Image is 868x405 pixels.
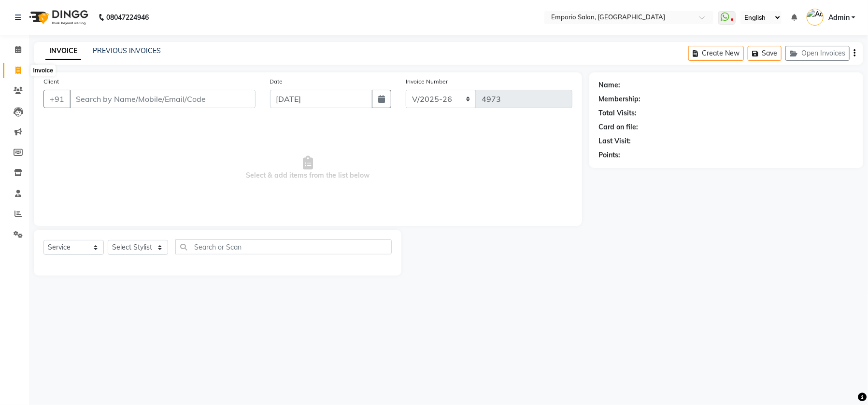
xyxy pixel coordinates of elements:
input: Search by Name/Mobile/Email/Code [70,90,256,108]
label: Invoice Number [406,77,448,86]
div: Membership: [599,94,641,104]
button: Save [748,46,782,61]
label: Date [270,77,283,86]
button: +91 [43,90,71,108]
a: PREVIOUS INVOICES [93,46,161,55]
input: Search or Scan [175,239,392,254]
div: Total Visits: [599,108,637,118]
span: Admin [828,13,850,23]
img: logo [25,4,91,31]
img: Admin [807,9,824,26]
span: Select & add items from the list below [43,120,572,216]
div: Card on file: [599,122,639,132]
label: Client [43,77,59,86]
div: Invoice [31,65,56,77]
b: 08047224946 [106,4,149,31]
a: INVOICE [45,42,81,60]
button: Open Invoices [785,46,850,61]
div: Name: [599,80,621,90]
button: Create New [688,46,744,61]
div: Last Visit: [599,136,631,146]
div: Points: [599,150,621,160]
